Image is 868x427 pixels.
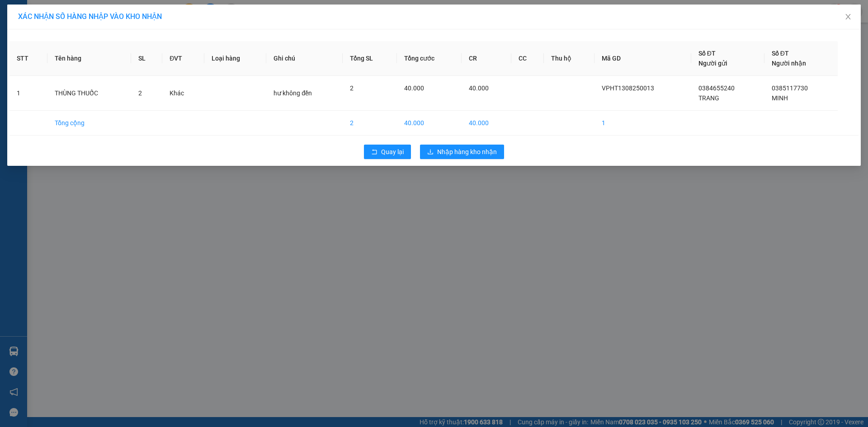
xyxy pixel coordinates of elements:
span: 0384655240 [698,84,735,92]
th: STT [9,41,47,76]
td: Tổng cộng [47,111,131,136]
span: VPHT1308250013 [602,84,654,92]
th: CC [511,41,544,76]
span: 0385117730 [772,84,808,92]
li: Hotline: 1900 8153 [85,33,378,45]
th: Tổng cước [397,41,462,76]
th: CR [462,41,511,76]
span: rollback [371,149,377,156]
th: Tổng SL [343,41,397,76]
span: Người nhận [772,60,806,67]
img: logo.jpg [11,11,57,56]
span: 2 [350,84,354,92]
button: Close [835,5,861,30]
span: 40.000 [404,84,424,92]
button: rollbackQuay lại [364,145,411,159]
td: 1 [594,111,691,136]
th: Loại hàng [204,41,266,76]
span: 2 [138,89,142,97]
td: Khác [162,76,204,111]
span: hư không đền [274,89,312,97]
th: Thu hộ [544,41,594,76]
th: Ghi chú [266,41,343,76]
span: 40.000 [469,84,489,92]
th: Mã GD [594,41,691,76]
li: [STREET_ADDRESS][PERSON_NAME]. [GEOGRAPHIC_DATA], Tỉnh [GEOGRAPHIC_DATA] [85,22,378,33]
th: SL [131,41,162,76]
td: THÙNG THUỐC [47,76,131,111]
span: Nhập hàng kho nhận [437,147,497,157]
td: 40.000 [462,111,511,136]
td: 1 [9,76,47,111]
span: MINH [772,94,788,102]
button: downloadNhập hàng kho nhận [420,145,504,159]
td: 2 [343,111,397,136]
th: Tên hàng [47,41,131,76]
span: Quay lại [381,147,404,157]
span: Số ĐT [698,50,716,57]
span: TRANG [698,94,719,102]
span: close [844,13,852,20]
span: Số ĐT [772,50,789,57]
b: GỬI : PV Q10 [11,66,83,80]
th: ĐVT [162,41,204,76]
span: download [427,149,434,156]
span: XÁC NHẬN SỐ HÀNG NHẬP VÀO KHO NHẬN [18,12,162,21]
span: Người gửi [698,60,727,67]
td: 40.000 [397,111,462,136]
